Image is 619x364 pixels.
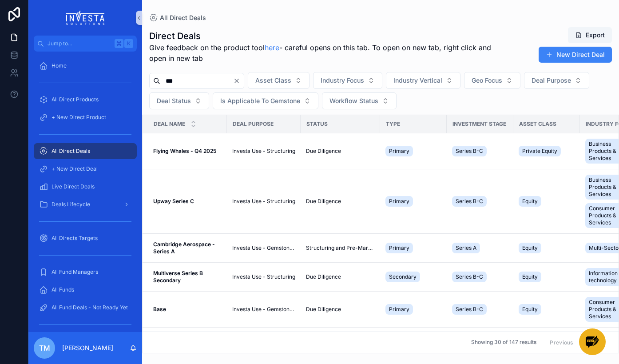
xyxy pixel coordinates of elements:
strong: Upway Series C [153,198,194,204]
a: All Fund Deals - Not Ready Yet [34,300,137,316]
span: Due Diligence [306,306,341,313]
span: All Direct Deals [160,13,206,22]
span: Status [306,120,328,128]
a: + New Direct Deal [34,161,137,177]
a: Primary [385,241,441,255]
span: Series B-C [456,148,483,155]
a: Primary [385,144,441,158]
span: Private Equity [522,148,557,155]
a: Investa Use - Structuring [232,148,295,155]
span: All Direct Deals [52,148,90,155]
span: Due Diligence [306,148,341,155]
a: Series B-C [452,270,508,284]
strong: Cambridge Aerospace - Series A [153,241,216,255]
span: Deals Lifecycle [52,201,90,208]
a: Private Equity [519,144,575,158]
span: + New Direct Deal [52,165,98,172]
button: Select Button [386,72,460,89]
span: Primary [389,198,409,205]
span: Deal Name [154,120,185,128]
a: All Funds [34,282,137,298]
a: here [265,43,279,52]
span: All Fund Deals - Not Ready Yet [52,304,128,311]
img: App logo [66,11,105,25]
span: Deal Status [157,96,191,105]
a: All Direct Deals [149,13,206,22]
a: Series B-C [452,144,508,158]
a: Private Equity [519,331,575,345]
span: All Fund Managers [52,268,98,276]
a: Due Diligence [306,306,375,313]
button: New Direct Deal [539,47,612,63]
a: Series B-C [452,194,508,208]
button: Select Button [313,72,382,89]
a: Investa Use - Gemstone Only [232,306,295,313]
a: Deals Lifecycle [34,196,137,212]
span: Asset Class [255,76,291,85]
button: Select Button [524,72,589,89]
span: Geo Focus [472,76,502,85]
a: Due Diligence [306,198,375,205]
span: + New Direct Product [52,114,106,121]
span: Asset Class [519,120,556,128]
a: Series A [452,241,508,255]
a: Multiverse Series B Secondary [153,270,222,284]
span: Due Diligence [306,198,341,205]
a: All Direct Products [34,92,137,108]
span: Investment Stage [452,120,506,128]
span: K [125,40,132,47]
a: Secondary [385,270,441,284]
span: Equity [522,306,538,313]
span: All Directs Targets [52,235,98,242]
span: Secondary [389,273,417,280]
span: Primary [389,306,409,313]
span: Equity [522,244,538,252]
span: Is Applicable To Gemstone [220,96,300,105]
a: Investa Use - Structuring [232,273,295,280]
span: Equity [522,198,538,205]
span: Showing 30 of 147 results [471,339,536,346]
a: Upway Series C [153,198,222,205]
a: Equity [519,270,575,284]
a: Equity [519,302,575,316]
span: Series B-C [456,273,483,280]
a: Structuring and Pre-Marketing [306,244,375,252]
span: Live Direct Deals [52,183,95,190]
strong: Base [153,306,166,312]
a: Live Direct Deals [34,179,137,195]
a: Pre-Seed / Seed [452,331,508,345]
span: Type [386,120,400,128]
button: Select Button [213,92,318,109]
button: Select Button [248,72,309,89]
span: Deal Purpose [532,76,571,85]
span: Jump to... [48,40,111,47]
a: Primary [385,331,441,345]
a: Due Diligence [306,148,375,155]
strong: Flying Whales - Q4 2025 [153,148,216,154]
a: All Directs Targets [34,230,137,246]
button: Select Button [464,72,520,89]
a: Investa Use - Gemstone Only [232,244,295,252]
span: Investa Use - Structuring [232,198,295,205]
span: Series B-C [456,198,483,205]
span: Primary [389,148,409,155]
div: scrollable content [28,52,142,332]
span: Industry Focus [321,76,364,85]
span: Give feedback on the product tool - careful opens on this tab. To open on new tab, right click an... [149,42,499,64]
a: Equity [519,194,575,208]
button: Clear [233,77,244,84]
strong: Multiverse Series B Secondary [153,270,204,284]
span: Series A [456,244,476,252]
a: Base [153,306,222,313]
span: Series B-C [456,306,483,313]
img: Group%203%20(1)_LoaowYY4j.png [586,336,599,348]
a: All Fund Managers [34,264,137,280]
a: Primary [385,302,441,316]
button: Jump to...K [34,36,137,52]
